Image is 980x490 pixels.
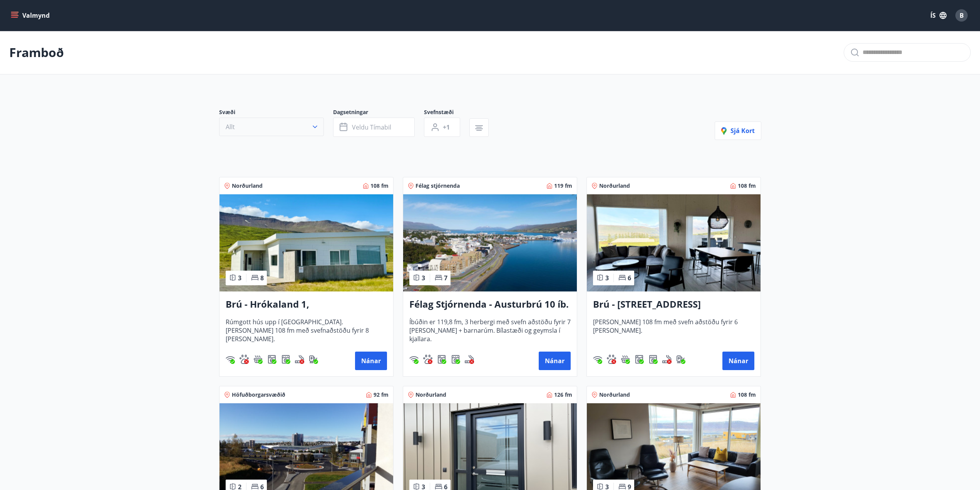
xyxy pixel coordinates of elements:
[738,182,756,190] span: 108 fm
[437,355,446,364] div: Þvottavél
[333,108,424,118] span: Dagsetningar
[267,355,276,364] div: Þvottavél
[424,108,469,118] span: Svefnstæði
[721,126,755,135] span: Sjá kort
[554,391,572,399] span: 126 fm
[370,182,389,190] span: 108 fm
[422,274,425,282] span: 3
[423,355,432,364] div: Gæludýr
[593,318,754,343] span: [PERSON_NAME] 108 fm með svefn aðstöðu fyrir 6 [PERSON_NAME].
[260,274,264,282] span: 8
[465,355,474,364] img: QNIUl6Cv9L9rHgMXwuzGLuiJOj7RKqxk9mBFPqjq.svg
[593,298,754,312] h3: Brú - [STREET_ADDRESS]
[424,118,460,137] button: +1
[715,121,761,140] button: Sjá kort
[240,355,249,364] div: Gæludýr
[409,298,571,312] h3: Félag Stjórnenda - Austurbrú 10 íb. 201
[415,391,446,399] span: Norðurland
[554,182,572,190] span: 119 fm
[648,355,658,364] img: hddCLTAnxqFUMr1fxmbGG8zWilo2syolR0f9UjPn.svg
[423,355,432,364] img: pxcaIm5dSOV3FS4whs1soiYWTwFQvksT25a9J10C.svg
[409,318,571,343] span: Íbúðin er 119,8 fm, 3 herbergi með svefn aðstöðu fyrir 7 [PERSON_NAME] + barnarúm. Bílastæði og g...
[253,355,263,364] div: Heitur pottur
[952,6,971,25] button: B
[238,274,241,282] span: 3
[621,355,630,364] img: h89QDIuHlAdpqTriuIvuEWkTH976fOgBEOOeu1mi.svg
[226,355,235,364] div: Þráðlaust net
[738,391,756,399] span: 108 fm
[587,194,761,291] img: Paella dish
[403,194,577,291] img: Paella dish
[926,8,951,22] button: ÍS
[281,355,290,364] div: Þurrkari
[662,355,672,364] div: Reykingar / Vape
[593,355,602,364] img: HJRyFFsYp6qjeUYhR4dAD8CaCEsnIFYZ05miwXoh.svg
[539,352,571,370] button: Nánar
[443,123,450,131] span: +1
[415,182,460,190] span: Félag stjórnenda
[960,11,964,20] span: B
[599,391,630,399] span: Norðurland
[219,108,333,118] span: Svæði
[309,355,318,364] img: nH7E6Gw2rvWFb8XaSdRp44dhkQaj4PJkOoRYItBQ.svg
[676,355,685,364] div: Hleðslustöð fyrir rafbíla
[253,355,263,364] img: h89QDIuHlAdpqTriuIvuEWkTH976fOgBEOOeu1mi.svg
[355,352,387,370] button: Nánar
[309,355,318,364] div: Hleðslustöð fyrir rafbíla
[226,318,387,343] span: Rúmgott hús upp í [GEOGRAPHIC_DATA]. [PERSON_NAME] 108 fm með svefnaðstöðu fyrir 8 [PERSON_NAME].
[599,182,630,190] span: Norðurland
[676,355,685,364] img: nH7E6Gw2rvWFb8XaSdRp44dhkQaj4PJkOoRYItBQ.svg
[295,355,304,364] div: Reykingar / Vape
[628,274,631,282] span: 6
[232,182,263,190] span: Norðurland
[232,391,285,399] span: Höfuðborgarsvæðið
[226,355,235,364] img: HJRyFFsYp6qjeUYhR4dAD8CaCEsnIFYZ05miwXoh.svg
[662,355,672,364] img: QNIUl6Cv9L9rHgMXwuzGLuiJOj7RKqxk9mBFPqjq.svg
[240,355,249,364] img: pxcaIm5dSOV3FS4whs1soiYWTwFQvksT25a9J10C.svg
[607,355,616,364] img: pxcaIm5dSOV3FS4whs1soiYWTwFQvksT25a9J10C.svg
[605,274,609,282] span: 3
[409,355,419,364] img: HJRyFFsYp6qjeUYhR4dAD8CaCEsnIFYZ05miwXoh.svg
[352,123,391,131] span: Veldu tímabil
[722,352,754,370] button: Nánar
[226,298,387,312] h3: Brú - Hrókaland 1, [GEOGRAPHIC_DATA]
[409,355,419,364] div: Þráðlaust net
[648,355,658,364] div: Þurrkari
[267,355,276,364] img: Dl16BY4EX9PAW649lg1C3oBuIaAsR6QVDQBO2cTm.svg
[295,355,304,364] img: QNIUl6Cv9L9rHgMXwuzGLuiJOj7RKqxk9mBFPqjq.svg
[374,391,389,399] span: 92 fm
[9,44,64,61] p: Framboð
[465,355,474,364] div: Reykingar / Vape
[226,123,235,131] span: Allt
[444,274,447,282] span: 7
[333,118,415,137] button: Veldu tímabil
[9,8,53,22] button: menu
[451,355,460,364] img: hddCLTAnxqFUMr1fxmbGG8zWilo2syolR0f9UjPn.svg
[219,194,393,291] img: Paella dish
[451,355,460,364] div: Þurrkari
[593,355,602,364] div: Þráðlaust net
[607,355,616,364] div: Gæludýr
[281,355,290,364] img: hddCLTAnxqFUMr1fxmbGG8zWilo2syolR0f9UjPn.svg
[621,355,630,364] div: Heitur pottur
[219,118,324,136] button: Allt
[437,355,446,364] img: Dl16BY4EX9PAW649lg1C3oBuIaAsR6QVDQBO2cTm.svg
[635,355,644,364] div: Þvottavél
[635,355,644,364] img: Dl16BY4EX9PAW649lg1C3oBuIaAsR6QVDQBO2cTm.svg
